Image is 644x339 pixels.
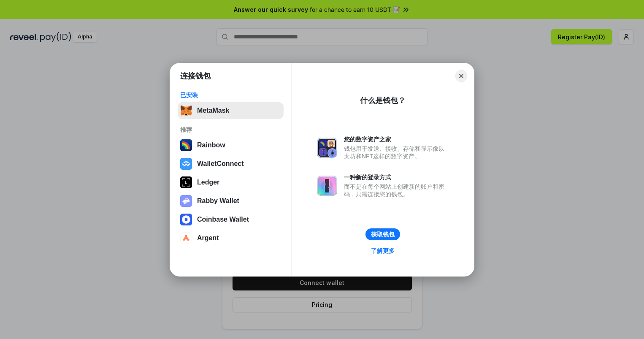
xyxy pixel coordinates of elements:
div: 了解更多 [371,247,395,255]
div: 而不是在每个网站上创建新的账户和密码，只需连接您的钱包。 [344,183,449,198]
div: Rabby Wallet [197,197,239,205]
img: svg+xml,%3Csvg%20width%3D%2228%22%20height%3D%2228%22%20viewBox%3D%220%200%2028%2028%22%20fill%3D... [180,214,192,225]
img: svg+xml,%3Csvg%20width%3D%2228%22%20height%3D%2228%22%20viewBox%3D%220%200%2028%2028%22%20fill%3D... [180,232,192,244]
img: svg+xml,%3Csvg%20width%3D%22120%22%20height%3D%22120%22%20viewBox%3D%220%200%20120%20120%22%20fil... [180,139,192,151]
div: Rainbow [197,141,225,149]
div: Ledger [197,179,219,186]
button: MetaMask [178,102,284,119]
button: WalletConnect [178,155,284,172]
h1: 连接钱包 [180,71,211,81]
a: 了解更多 [366,245,400,256]
img: svg+xml,%3Csvg%20width%3D%2228%22%20height%3D%2228%22%20viewBox%3D%220%200%2028%2028%22%20fill%3D... [180,158,192,170]
div: 钱包用于发送、接收、存储和显示像以太坊和NFT这样的数字资产。 [344,145,449,160]
img: svg+xml,%3Csvg%20xmlns%3D%22http%3A%2F%2Fwww.w3.org%2F2000%2Fsvg%22%20width%3D%2228%22%20height%3... [180,176,192,188]
div: 什么是钱包？ [360,95,406,106]
button: Coinbase Wallet [178,211,284,228]
button: Rabby Wallet [178,193,284,209]
img: svg+xml,%3Csvg%20xmlns%3D%22http%3A%2F%2Fwww.w3.org%2F2000%2Fsvg%22%20fill%3D%22none%22%20viewBox... [317,176,337,196]
div: 一种新的登录方式 [344,174,449,181]
div: 您的数字资产之家 [344,136,449,143]
div: MetaMask [197,107,229,114]
div: 已安装 [180,91,281,99]
img: svg+xml,%3Csvg%20fill%3D%22none%22%20height%3D%2233%22%20viewBox%3D%220%200%2035%2033%22%20width%... [180,105,192,117]
button: Argent [178,230,284,247]
button: 获取钱包 [365,228,400,240]
button: Ledger [178,174,284,191]
img: svg+xml,%3Csvg%20xmlns%3D%22http%3A%2F%2Fwww.w3.org%2F2000%2Fsvg%22%20fill%3D%22none%22%20viewBox... [180,195,192,207]
div: Coinbase Wallet [197,216,249,223]
div: Argent [197,234,219,242]
div: 获取钱包 [371,231,395,238]
div: 推荐 [180,126,281,133]
img: svg+xml,%3Csvg%20xmlns%3D%22http%3A%2F%2Fwww.w3.org%2F2000%2Fsvg%22%20fill%3D%22none%22%20viewBox... [317,138,337,158]
button: Rainbow [178,137,284,154]
div: WalletConnect [197,160,244,168]
button: Close [455,70,467,82]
